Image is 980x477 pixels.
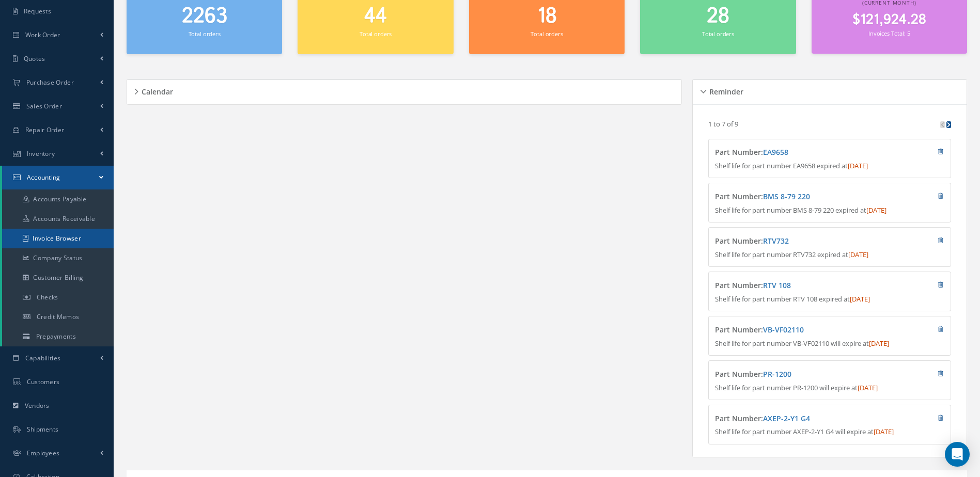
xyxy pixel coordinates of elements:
span: Repair Order [25,125,65,134]
span: [DATE] [848,250,868,259]
span: Customers [27,377,60,386]
a: Checks [2,288,114,307]
span: [DATE] [869,339,889,348]
a: Company Status [2,248,114,268]
a: Accounts Payable [2,189,114,209]
small: Total orders [531,30,563,38]
span: 28 [707,2,729,31]
h4: Part Number [715,148,883,157]
a: PR-1200 [763,369,791,379]
small: Total orders [360,30,392,38]
h4: Part Number [715,415,883,423]
h4: Part Number [715,237,883,246]
span: [DATE] [858,383,878,392]
p: Shelf life for part number RTV732 expired at [715,250,944,260]
span: [DATE] [874,427,894,436]
span: : [761,147,788,157]
span: Shipments [27,425,59,434]
span: : [761,414,810,423]
span: Quotes [24,54,45,63]
span: Purchase Order [26,78,74,87]
a: Prepayments [2,327,114,346]
span: [DATE] [848,161,868,170]
a: AXEP-2-Y1 G4 [763,414,810,423]
span: [DATE] [866,205,886,215]
span: Work Order [25,30,60,39]
a: BMS 8-79 220 [763,192,810,201]
p: Shelf life for part number RTV 108 expired at [715,294,944,305]
small: Total orders [702,30,734,38]
span: Sales Order [26,102,62,110]
span: Capabilities [25,354,61,362]
span: Prepayments [36,332,76,341]
p: Shelf life for part number BMS 8-79 220 expired at [715,205,944,216]
a: Invoice Browser [2,229,114,248]
div: Open Intercom Messenger [945,442,970,467]
h5: Calendar [138,84,173,97]
span: 44 [364,2,387,31]
a: Credit Memos [2,307,114,327]
span: Vendors [25,401,50,410]
a: Accounting [2,166,114,189]
a: RTV732 [763,236,789,246]
p: Shelf life for part number VB-VF02110 will expire at [715,339,944,349]
a: Accounts Receivable [2,209,114,229]
p: Shelf life for part number PR-1200 will expire at [715,383,944,393]
a: EA9658 [763,147,788,157]
h4: Part Number [715,326,883,335]
span: : [761,236,789,246]
h5: Reminder [706,84,743,97]
h4: Part Number [715,193,883,201]
h4: Part Number [715,370,883,379]
span: [DATE] [850,294,870,304]
span: Accounting [27,173,60,182]
span: 2263 [182,2,227,31]
small: Total orders [189,30,221,38]
p: Shelf life for part number AXEP-2-Y1 G4 will expire at [715,427,944,437]
a: RTV 108 [763,280,791,290]
a: Customer Billing [2,268,114,288]
span: 18 [537,2,557,31]
span: Credit Memos [37,312,80,321]
span: : [761,280,791,290]
span: : [761,369,791,379]
p: Shelf life for part number EA9658 expired at [715,161,944,171]
span: Inventory [27,149,55,158]
span: Requests [24,7,51,15]
p: 1 to 7 of 9 [708,119,738,129]
span: : [761,325,804,335]
small: Invoices Total: 5 [868,29,910,37]
a: VB-VF02110 [763,325,804,335]
span: $121,924.28 [852,10,926,30]
h4: Part Number [715,281,883,290]
span: : [761,192,810,201]
span: Checks [37,293,58,301]
span: Employees [27,449,60,457]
